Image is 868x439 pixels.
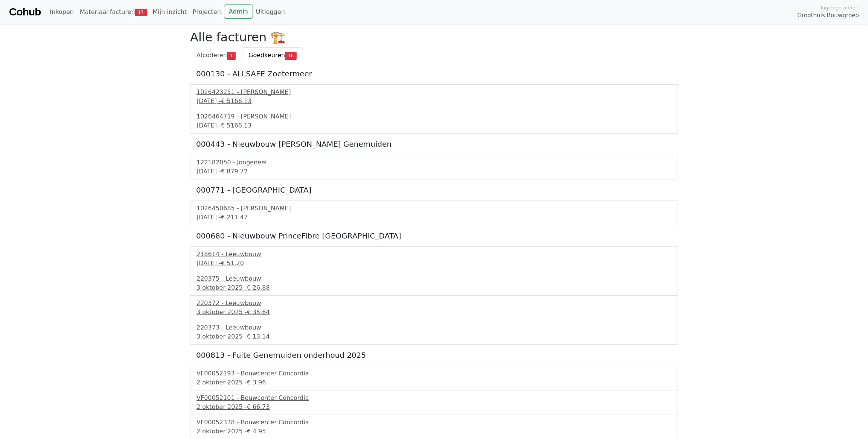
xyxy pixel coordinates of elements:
[196,323,672,341] a: 220373 - Leeuwbouw3 oktober 2025 -€ 13.14
[196,403,672,412] div: 2 oktober 2025 -
[196,283,672,292] div: 3 oktober 2025 -
[196,121,672,130] div: [DATE] -
[285,52,297,59] span: 16
[190,47,242,63] a: Afcoderen1
[247,333,270,340] span: € 13.14
[221,260,244,267] span: € 51.20
[227,52,236,59] span: 1
[247,428,266,435] span: € 4.95
[196,369,672,387] a: VF00052193 - Bouwcenter Concordia2 oktober 2025 -€ 3.96
[196,167,672,176] div: [DATE] -
[196,369,672,378] div: VF00052193 - Bouwcenter Concordia
[196,185,672,194] h5: 000771 - [GEOGRAPHIC_DATA]
[135,9,147,16] span: 17
[253,5,288,20] a: Uitloggen
[196,332,672,341] div: 3 oktober 2025 -
[797,11,859,20] span: Groothuis Bouwgroep
[150,5,190,20] a: Mijn inzicht
[221,97,251,105] span: € 5166.13
[196,204,672,213] div: 1026450685 - [PERSON_NAME]
[196,378,672,387] div: 2 oktober 2025 -
[196,274,672,292] a: 220375 - Leeuwbouw3 oktober 2025 -€ 26.88
[196,88,672,106] a: 1026423251 - [PERSON_NAME][DATE] -€ 5166.13
[247,379,266,386] span: € 3.96
[196,112,672,130] a: 1026464719 - [PERSON_NAME][DATE] -€ 5166.13
[196,308,672,317] div: 3 oktober 2025 -
[196,299,672,308] div: 220372 - Leeuwbouw
[196,52,227,59] span: Afcoderen
[196,88,672,97] div: 1026423251 - [PERSON_NAME]
[77,5,150,20] a: Materiaal facturen17
[247,284,270,291] span: € 26.88
[196,213,672,222] div: [DATE] -
[196,250,672,268] a: 218614 - Leeuwbouw[DATE] -€ 51.20
[196,97,672,106] div: [DATE] -
[221,214,248,221] span: € 211.47
[196,299,672,317] a: 220372 - Leeuwbouw3 oktober 2025 -€ 35.64
[221,122,251,129] span: € 5166.13
[224,5,253,19] a: Admin
[248,52,285,59] span: Goedkeuren
[196,393,672,412] a: VF00052101 - Bouwcenter Concordia2 oktober 2025 -€ 66.73
[221,168,248,175] span: € 879.72
[196,158,672,176] a: 122182050 - Jongeneel[DATE] -€ 879.72
[190,5,224,20] a: Projecten
[47,5,76,20] a: Inkopen
[196,250,672,259] div: 218614 - Leeuwbouw
[9,3,41,21] a: Cohub
[196,231,672,240] h5: 000680 - Nieuwbouw PrinceFibre [GEOGRAPHIC_DATA]
[196,204,672,222] a: 1026450685 - [PERSON_NAME][DATE] -€ 211.47
[196,323,672,332] div: 220373 - Leeuwbouw
[821,4,859,11] span: Ingelogd onder:
[247,403,270,410] span: € 66.73
[196,274,672,283] div: 220375 - Leeuwbouw
[196,418,672,436] a: VF00052338 - Bouwcenter Concordia2 oktober 2025 -€ 4.95
[190,30,678,44] h2: Alle facturen 🏗️
[247,308,270,316] span: € 35.64
[196,418,672,427] div: VF00052338 - Bouwcenter Concordia
[196,259,672,268] div: [DATE] -
[242,47,303,63] a: Goedkeuren16
[196,427,672,436] div: 2 oktober 2025 -
[196,112,672,121] div: 1026464719 - [PERSON_NAME]
[196,158,672,167] div: 122182050 - Jongeneel
[196,69,672,78] h5: 000130 - ALLSAFE Zoetermeer
[196,393,672,403] div: VF00052101 - Bouwcenter Concordia
[196,140,672,149] h5: 000443 - Nieuwbouw [PERSON_NAME] Genemuiden
[196,351,672,360] h5: 000813 - Fuite Genemuiden onderhoud 2025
